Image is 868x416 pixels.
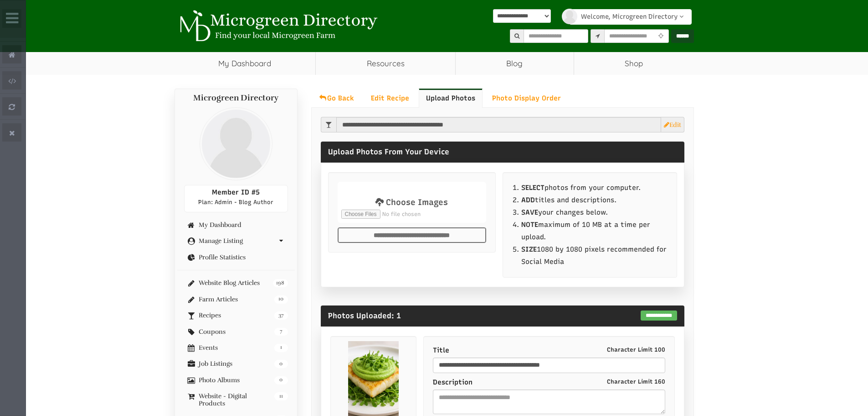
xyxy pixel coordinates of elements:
[184,254,288,261] a: Profile Statistics
[175,52,316,75] a: My Dashboard
[6,11,18,26] i: Wide Admin Panel
[198,199,273,205] span: Plan: Admin - Blog Author
[328,311,401,320] span: Photos Uploaded: 1
[184,94,288,103] h4: Microgreen Directory
[184,377,288,384] a: 0 Photo Albums
[212,188,260,196] span: Member ID #5
[493,9,551,38] div: Pinapagana ng
[184,279,288,286] a: 198 Website Blog Articles
[433,346,665,355] label: Title
[184,344,288,351] a: 1 Events
[274,344,288,352] span: 1
[364,89,416,108] a: Edit Recipe
[607,346,665,354] small: Character Limit 100
[184,221,288,228] a: My Dashboard
[521,182,668,194] li: photos from your computer.
[521,221,538,229] b: NOTE
[321,142,684,163] div: Upload Photos From Your Device
[274,376,288,384] span: 0
[274,311,288,320] span: 37
[521,184,544,192] b: SELECT
[607,378,665,386] small: Character Limit 160
[273,279,288,287] span: 198
[521,194,668,206] li: titles and descriptions.
[184,393,288,407] a: 11 Website - Digital Products
[521,208,538,216] b: SAVE
[316,52,455,75] a: Resources
[656,33,666,39] i: Use Current Location
[521,219,668,243] li: maximum of 10 MB at a time per upload.
[274,360,288,368] span: 0
[184,296,288,303] a: 10 Farm Articles
[175,10,380,42] img: Microgreen Directory
[274,295,288,304] span: 10
[574,52,694,75] a: Shop
[521,196,535,204] b: ADD
[311,89,361,108] a: Go Back
[521,243,668,268] li: 1080 by 1080 pixels recommended for Social Media
[485,89,568,108] a: Photo Display Order
[200,107,272,180] img: profile profile holder
[521,206,668,219] li: your changes below.
[521,245,537,253] strong: SIZE
[493,9,551,23] select: Widget ng Pagsasalin ng Wika
[184,328,288,335] a: 7 Coupons
[419,89,483,108] a: Upload Photos
[274,328,288,336] span: 7
[569,9,692,25] a: Welcome, Microgreen Directory
[456,52,574,75] a: Blog
[664,121,681,129] a: Edit
[274,392,288,400] span: 11
[184,237,288,244] a: Manage Listing
[562,9,577,24] img: profile profile holder
[184,312,288,319] a: 37 Recipes
[433,378,665,387] label: Description
[184,360,288,367] a: 0 Job Listings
